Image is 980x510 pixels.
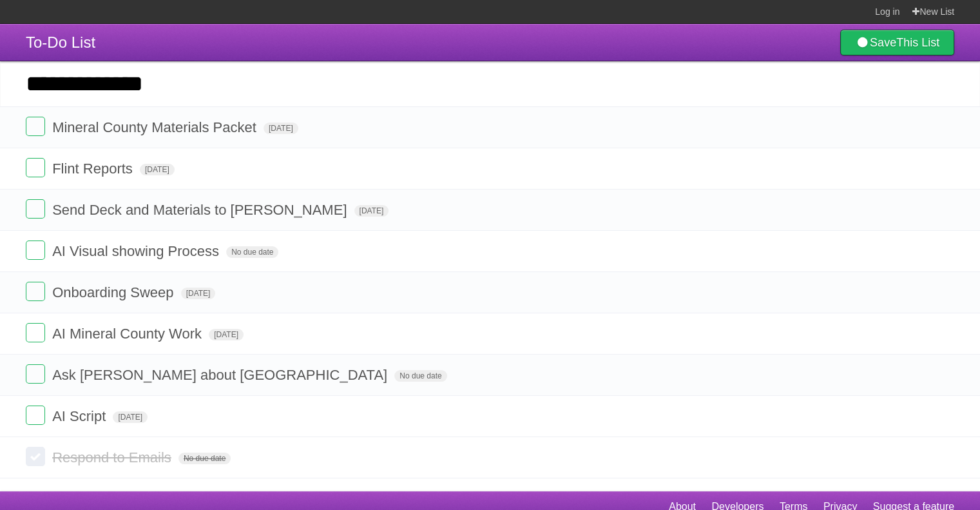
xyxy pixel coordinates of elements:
[113,411,148,423] span: [DATE]
[896,36,939,49] b: This List
[140,164,175,175] span: [DATE]
[26,364,45,384] label: Done
[52,284,177,300] span: Onboarding Sweep
[52,449,175,466] span: Respond to Emails
[52,202,350,218] span: Send Deck and Materials to [PERSON_NAME]
[226,246,278,258] span: No due date
[264,123,298,134] span: [DATE]
[26,282,45,301] label: Done
[26,447,45,466] label: Done
[26,406,45,425] label: Done
[26,240,45,260] label: Done
[178,453,231,464] span: No due date
[52,367,390,383] span: Ask [PERSON_NAME] about [GEOGRAPHIC_DATA]
[26,199,45,219] label: Done
[26,117,45,136] label: Done
[394,370,447,382] span: No due date
[26,158,45,177] label: Done
[52,119,260,135] span: Mineral County Materials Packet
[181,288,216,299] span: [DATE]
[52,408,109,424] span: AI Script
[840,30,954,55] a: SaveThis List
[52,161,136,177] span: Flint Reports
[354,205,389,217] span: [DATE]
[209,329,244,340] span: [DATE]
[26,323,45,342] label: Done
[52,243,222,259] span: AI Visual showing Process
[52,326,205,342] span: AI Mineral County Work
[26,34,95,51] span: To-Do List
